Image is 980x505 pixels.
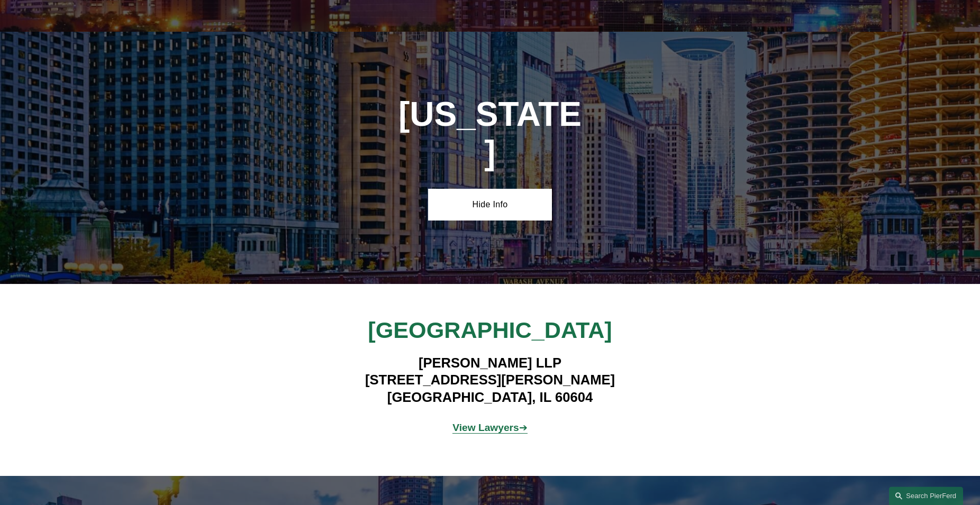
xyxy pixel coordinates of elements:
[335,354,644,406] h4: [PERSON_NAME] LLP [STREET_ADDRESS][PERSON_NAME] [GEOGRAPHIC_DATA], IL 60604
[397,95,583,172] h1: [US_STATE]
[368,317,612,343] span: [GEOGRAPHIC_DATA]
[889,486,963,505] a: Search this site
[452,422,528,433] span: ➔
[452,422,528,433] a: View Lawyers➔
[428,189,551,221] a: Hide Info
[452,422,519,433] strong: View Lawyers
